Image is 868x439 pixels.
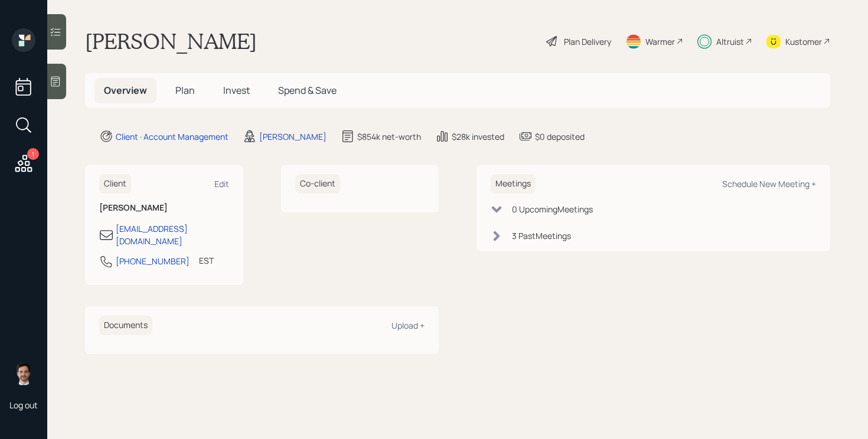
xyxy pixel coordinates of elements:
[716,35,744,48] div: Altruist
[199,254,214,267] div: EST
[259,130,327,143] div: [PERSON_NAME]
[214,178,229,189] div: Edit
[512,230,571,242] div: 3 Past Meeting s
[9,399,38,411] div: Log out
[27,148,39,160] div: 1
[785,35,822,48] div: Kustomer
[12,362,35,385] img: jonah-coleman-headshot.png
[116,255,190,267] div: [PHONE_NUMBER]
[535,130,585,143] div: $0 deposited
[564,35,611,48] div: Plan Delivery
[278,84,337,97] span: Spend & Save
[391,320,425,331] div: Upload +
[85,28,257,54] h1: [PERSON_NAME]
[116,130,229,143] div: Client · Account Management
[295,174,340,194] h6: Co-client
[99,316,152,335] h6: Documents
[357,130,421,143] div: $854k net-worth
[116,222,229,247] div: [EMAIL_ADDRESS][DOMAIN_NAME]
[99,203,229,213] h6: [PERSON_NAME]
[491,174,536,194] h6: Meetings
[512,203,593,215] div: 0 Upcoming Meeting s
[223,84,250,97] span: Invest
[99,174,131,194] h6: Client
[104,84,147,97] span: Overview
[722,178,816,189] div: Schedule New Meeting +
[645,35,675,48] div: Warmer
[175,84,195,97] span: Plan
[452,130,504,143] div: $28k invested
